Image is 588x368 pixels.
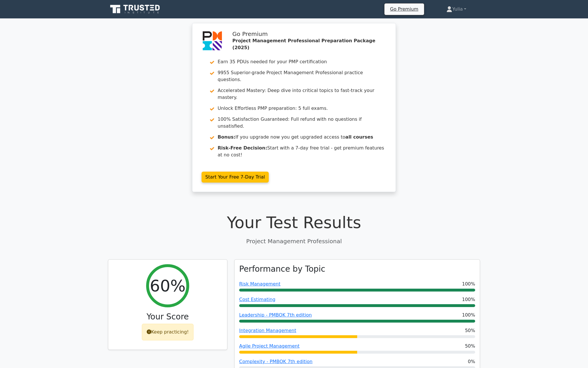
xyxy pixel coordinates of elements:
span: 50% [465,343,475,350]
a: Go Premium [387,5,422,13]
span: 100% [462,281,475,287]
span: 100% [462,312,475,319]
a: Integration Management [239,328,296,333]
h2: 60% [150,276,185,295]
p: Project Management Professional [108,237,480,246]
h1: Your Test Results [108,213,480,232]
a: Cost Estimating [239,297,275,302]
a: Complexity - PMBOK 7th edition [239,359,312,364]
div: Keep practicing! [142,324,194,340]
h3: Performance by Topic [239,264,325,274]
a: Yulia [433,3,480,15]
span: 0% [468,358,475,365]
span: 50% [465,327,475,334]
a: Agile Project Management [239,343,299,349]
h3: Your Score [113,312,223,322]
a: Start Your Free 7-Day Trial [202,172,269,183]
span: 100% [462,296,475,303]
a: Risk Management [239,281,281,287]
a: Leadership - PMBOK 7th edition [239,312,312,318]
